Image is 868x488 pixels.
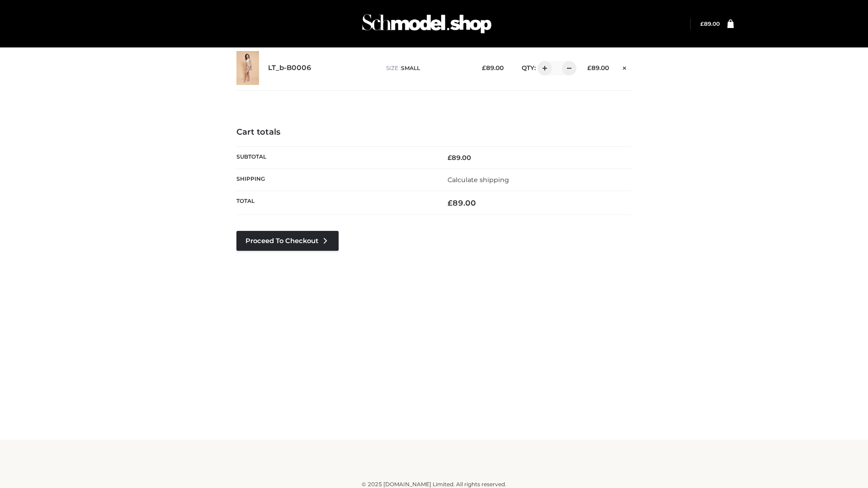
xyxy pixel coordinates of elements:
span: SMALL [401,65,420,71]
bdi: 89.00 [482,64,504,71]
a: £89.00 [700,20,720,27]
p: size : [386,64,468,72]
bdi: 89.00 [587,64,609,71]
h4: Cart totals [236,127,632,137]
a: Remove this item [618,61,632,73]
bdi: 89.00 [700,20,720,27]
span: £ [448,154,452,162]
th: Shipping [236,169,434,191]
th: Subtotal [236,146,434,169]
img: Schmodel Admin 964 [359,6,495,42]
a: Calculate shipping [448,176,509,184]
span: £ [448,198,453,207]
span: £ [700,20,704,27]
th: Total [236,191,434,215]
span: £ [482,64,486,71]
a: LT_b-B0006 [268,64,311,72]
div: QTY: [513,61,573,75]
bdi: 89.00 [448,154,471,162]
span: £ [587,64,591,71]
a: Proceed to Checkout [236,231,339,251]
bdi: 89.00 [448,198,476,207]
